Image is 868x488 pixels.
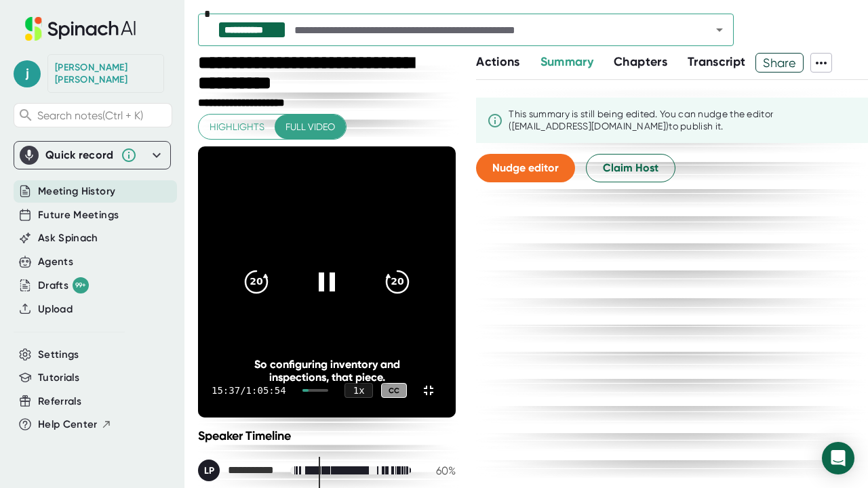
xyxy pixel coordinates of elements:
span: Search notes (Ctrl + K) [37,109,143,122]
div: LP [198,460,220,481]
button: Tutorials [38,370,79,386]
div: Quick record [20,142,165,169]
button: Upload [38,302,73,317]
button: Summary [540,53,593,71]
span: Nudge editor [492,161,559,174]
button: Help Center [38,417,112,432]
div: CC [381,383,407,399]
div: Speaker Timeline [198,428,456,443]
span: Full video [285,119,335,136]
button: Meeting History [38,184,115,199]
button: Ask Spinach [38,230,98,246]
span: Highlights [210,119,264,136]
div: Open Intercom Messenger [822,442,854,474]
span: Share [756,51,803,75]
div: So configuring inventory and inspections, that piece. [224,358,430,384]
span: j [14,60,41,87]
span: Claim Host [603,160,658,176]
button: Referrals [38,394,81,409]
span: Chapters [614,54,667,69]
div: 15:37 / 1:05:54 [212,385,286,396]
button: Highlights [199,115,275,140]
button: Actions [476,53,519,71]
span: Transcript [688,54,746,69]
button: Claim Host [586,154,675,182]
button: Transcript [688,53,746,71]
div: 99+ [73,277,89,293]
div: Lori Plants [198,460,279,481]
span: Help Center [38,417,98,432]
button: Share [755,53,804,73]
button: Nudge editor [476,154,575,182]
button: Chapters [614,53,667,71]
span: Summary [540,54,593,69]
span: Actions [476,54,519,69]
button: Full video [275,115,346,140]
div: Jess Younts [55,62,157,85]
button: Open [710,20,729,39]
button: Future Meetings [38,207,119,223]
button: Agents [38,254,73,270]
button: Settings [38,347,79,363]
div: Quick record [45,148,114,162]
button: Drafts 99+ [38,277,89,293]
div: This summary is still being edited. You can nudge the editor ([EMAIL_ADDRESS][DOMAIN_NAME]) to pu... [509,108,857,132]
div: Drafts [38,277,89,293]
div: 60 % [422,464,456,477]
div: 1 x [344,383,373,398]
